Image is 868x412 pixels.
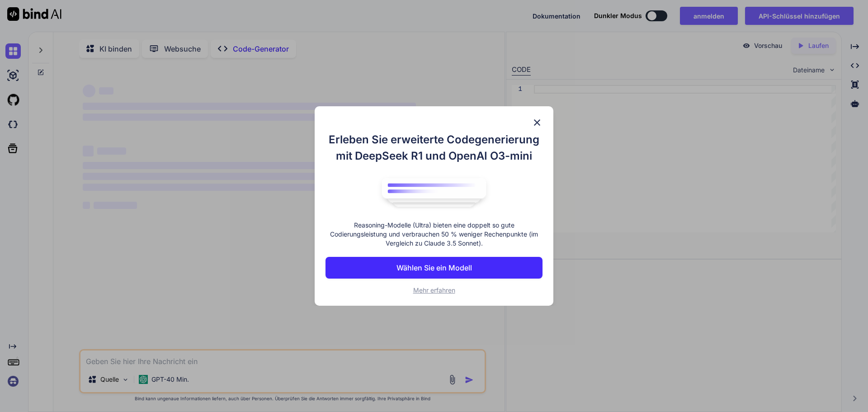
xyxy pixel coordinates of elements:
font: Reasoning-Modelle (Ultra) bieten eine doppelt so gute Codierungsleistung und verbrauchen 50 % wen... [330,221,538,247]
font: Mehr erfahren [413,286,455,294]
img: Bind-Logo [375,173,493,212]
font: Wählen Sie ein Modell [396,263,472,272]
img: schließen [532,117,542,128]
font: Erleben Sie erweiterte Codegenerierung mit DeepSeek R1 und OpenAI O3-mini [329,133,539,162]
button: Wählen Sie ein Modell [325,257,542,279]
